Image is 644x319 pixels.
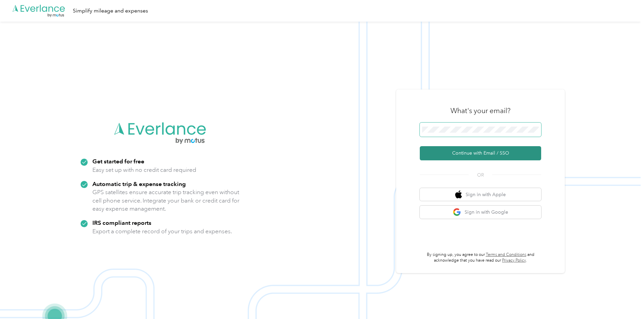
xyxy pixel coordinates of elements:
[502,258,526,263] a: Privacy Policy
[453,208,461,216] img: google logo
[420,188,541,201] button: apple logoSign in with Apple
[420,206,541,219] button: google logoSign in with Google
[73,7,148,15] div: Simplify mileage and expenses
[92,188,240,213] p: GPS satellites ensure accurate trip tracking even without cell phone service. Integrate your bank...
[92,227,232,236] p: Export a complete record of your trips and expenses.
[420,252,541,264] p: By signing up, you agree to our and acknowledge that you have read our .
[92,158,144,165] strong: Get started for free
[455,190,462,199] img: apple logo
[92,166,196,174] p: Easy set up with no credit card required
[92,219,151,226] strong: IRS compliant reports
[420,146,541,160] button: Continue with Email / SSO
[469,171,492,179] span: OR
[450,106,510,115] h3: What's your email?
[486,252,526,257] a: Terms and Conditions
[92,180,186,187] strong: Automatic trip & expense tracking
